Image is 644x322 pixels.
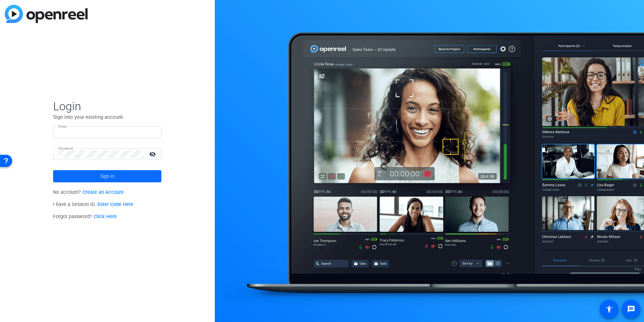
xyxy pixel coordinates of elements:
[5,5,88,23] img: blue-gradient.svg
[53,214,117,220] span: Forgot password?
[97,202,133,207] a: Enter Code Here
[53,202,133,207] span: I have a Session ID.
[53,170,161,182] button: Sign in
[605,305,613,313] mat-icon: accessibility
[59,124,67,128] mat-label: Email
[53,189,124,195] span: No account?
[627,305,635,313] mat-icon: message
[100,168,114,185] span: Sign in
[53,113,161,121] p: Sign into your existing account.
[59,128,156,136] input: Enter Email Address
[83,189,124,195] a: Create an Account
[59,146,73,150] mat-label: Password
[145,149,161,159] mat-icon: visibility_off
[53,99,161,113] span: Login
[94,214,117,220] a: Click Here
